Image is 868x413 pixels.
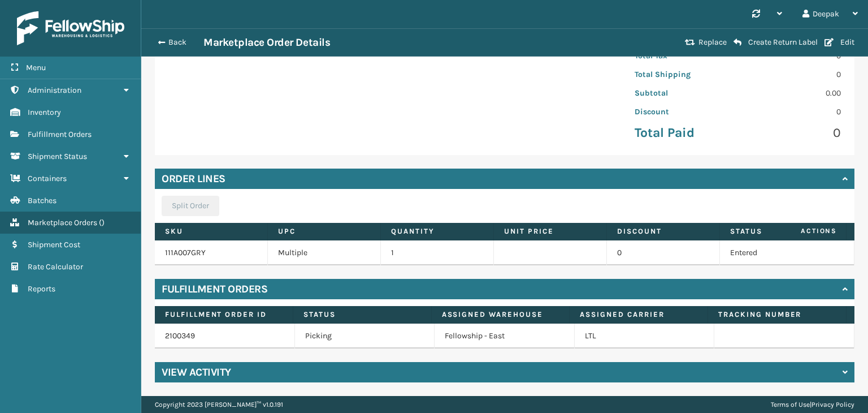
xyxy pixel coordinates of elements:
h4: Fulfillment Orders [162,282,267,296]
label: Assigned Warehouse [442,309,559,320]
label: SKU [165,226,257,236]
p: 0 [745,124,841,141]
p: 0 [745,68,841,80]
td: Fellowship - East [435,324,575,349]
td: LTL [575,324,715,349]
label: Status [730,226,822,236]
a: Terms of Use [771,401,810,408]
label: Discount [617,226,709,236]
h4: View Activity [162,365,231,379]
span: Shipment Status [28,152,87,161]
label: Fulfillment Order Id [165,309,283,320]
button: Create Return Label [730,37,821,48]
i: Create Return Label [734,38,741,47]
span: Administration [28,85,81,95]
p: Total Shipping [635,68,731,80]
span: Rate Calculator [28,262,83,272]
td: Entered [720,240,833,265]
td: 1 [381,240,494,265]
label: Unit Price [504,226,596,236]
span: Menu [26,63,46,72]
label: Assigned Carrier [580,309,697,320]
label: UPC [278,226,370,236]
label: Status [303,309,421,320]
span: Inventory [28,107,61,117]
span: Marketplace Orders [28,218,97,227]
a: 111A007GRY [165,248,206,257]
button: Back [151,37,203,48]
td: Picking [295,324,435,349]
i: Replace [685,38,695,46]
button: Edit [821,37,858,48]
button: Replace [682,37,730,48]
p: Subtotal [635,87,731,99]
span: Shipment Cost [28,240,80,249]
button: Split Order [162,196,219,216]
span: Fulfillment Orders [28,130,92,139]
span: Batches [28,196,57,205]
label: Quantity [391,226,483,236]
h4: Order Lines [162,172,225,186]
p: Discount [635,106,731,118]
td: Multiple [268,240,381,265]
span: Actions [765,222,844,240]
i: Edit [824,38,834,46]
a: Privacy Policy [811,401,854,408]
a: 2100349 [165,331,195,341]
p: 0.00 [745,87,841,99]
td: 0 [607,240,720,265]
p: 0 [745,106,841,118]
p: Copyright 2023 [PERSON_NAME]™ v 1.0.191 [155,396,283,413]
p: Total Paid [635,124,731,141]
h3: Marketplace Order Details [203,36,330,49]
div: | [771,396,854,413]
span: ( ) [99,218,105,227]
span: Containers [28,174,67,183]
img: logo [17,11,124,45]
label: Tracking Number [718,309,836,320]
span: Reports [28,284,55,294]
